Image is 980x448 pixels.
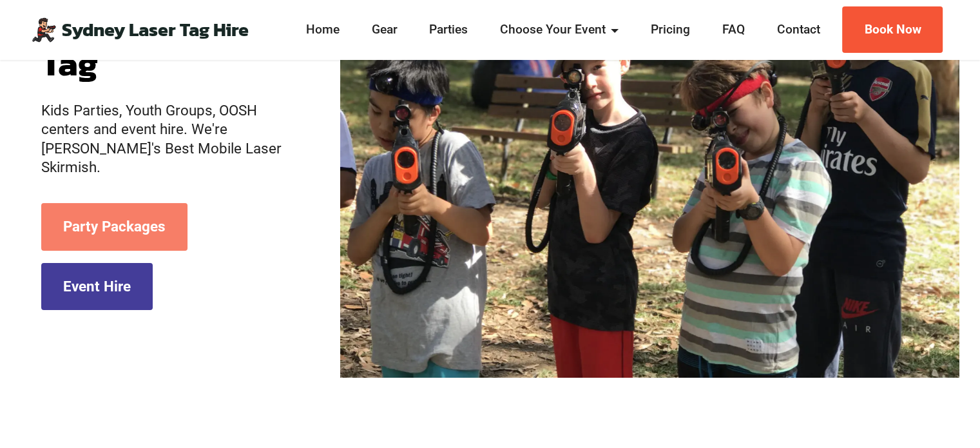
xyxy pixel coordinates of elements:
a: FAQ [718,21,749,39]
a: Book Now [842,6,943,54]
p: Kids Parties, Youth Groups, OOSH centers and event hire. We're [PERSON_NAME]'s Best Mobile Laser ... [41,101,299,177]
a: Gear [368,21,401,39]
a: Contact [773,21,824,39]
a: Parties [426,21,472,39]
a: Event Hire [41,263,153,310]
a: Choose Your Event [497,21,623,39]
a: Sydney Laser Tag Hire [62,21,249,39]
img: Mobile Laser Tag Parties Sydney [31,17,57,43]
a: Home [302,21,343,39]
a: Party Packages [41,203,187,250]
a: Pricing [647,21,694,39]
